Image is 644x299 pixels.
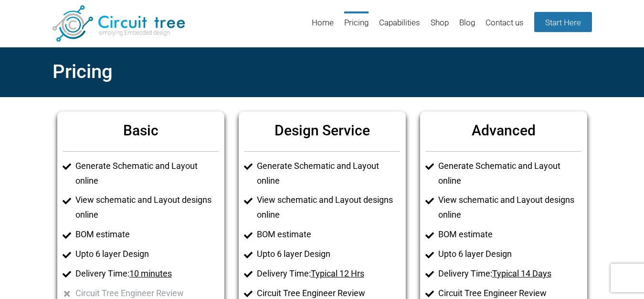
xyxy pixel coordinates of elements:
[486,11,524,43] a: Contact us
[75,193,218,222] li: View schematic and Layout designs online
[75,159,218,188] li: Generate Schematic and Layout online
[438,227,581,242] li: BOM estimate
[53,55,592,89] h2: Pricing
[257,193,400,222] li: View schematic and Layout designs online
[438,247,581,262] li: Upto 6 layer Design
[75,227,218,242] li: BOM estimate
[311,268,364,278] u: Typical 12 Hrs
[312,11,334,43] a: Home
[426,117,581,144] h6: Advanced
[63,117,218,144] h6: Basic
[534,12,592,32] a: Start Here
[492,268,551,278] u: Typical 14 Days
[438,266,581,281] li: Delivery Time:
[53,5,185,42] img: Circuit Tree
[257,266,400,281] li: Delivery Time:
[459,11,475,43] a: Blog
[438,193,581,222] li: View schematic and Layout designs online
[129,268,172,278] u: 10 minutes
[344,11,369,43] a: Pricing
[379,11,420,43] a: Capabilities
[257,227,400,242] li: BOM estimate
[75,266,218,281] li: Delivery Time:
[438,159,581,188] li: Generate Schematic and Layout online
[75,247,218,262] li: Upto 6 layer Design
[257,247,400,262] li: Upto 6 layer Design
[257,159,400,188] li: Generate Schematic and Layout online
[431,11,449,43] a: Shop
[244,117,400,144] h6: Design Service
